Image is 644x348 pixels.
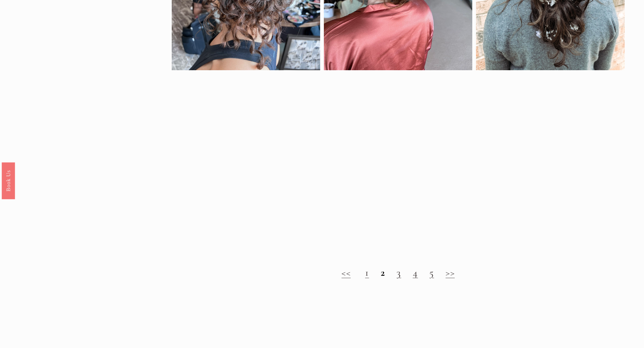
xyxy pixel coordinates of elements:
[413,266,418,279] a: 4
[446,266,455,279] a: >>
[365,266,369,279] a: 1
[397,266,401,279] a: 3
[381,266,385,279] strong: 2
[429,266,434,279] a: 5
[341,266,351,279] a: <<
[2,162,15,199] a: Book Us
